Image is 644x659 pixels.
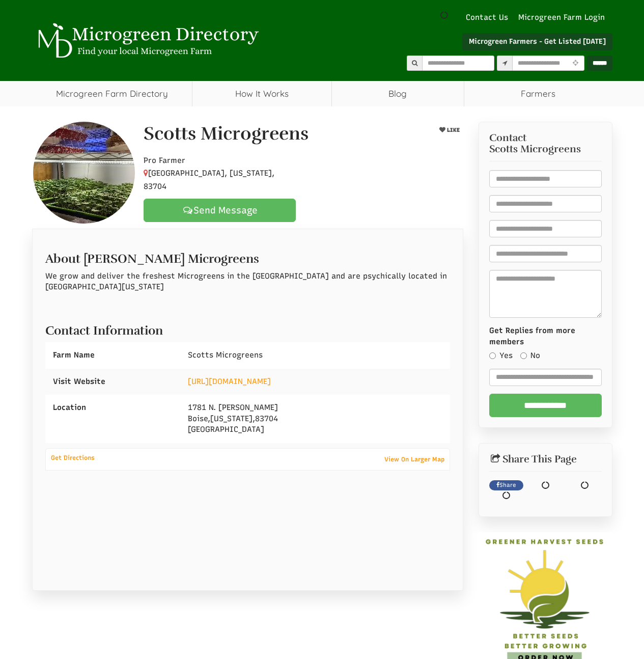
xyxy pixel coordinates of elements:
[462,33,612,50] a: Microgreen Farmers - Get Listed [DATE]
[436,124,463,136] button: LIKE
[489,325,602,347] label: Get Replies from more members
[144,169,274,191] span: [GEOGRAPHIC_DATA], [US_STATE], 83704
[518,12,610,23] a: Microgreen Farm Login
[45,369,180,395] div: Visit Website
[210,414,253,423] span: [US_STATE]
[461,12,513,23] a: Contact Us
[32,23,261,59] img: Microgreen Directory
[188,414,208,423] span: Boise
[464,81,612,106] span: Farmers
[45,319,451,337] h2: Contact Information
[45,271,451,293] p: We grow and deliver the freshest Microgreens in the [GEOGRAPHIC_DATA] and are psychically located...
[489,144,581,155] span: Scotts Microgreens
[520,350,540,361] label: No
[32,81,192,106] a: Microgreen Farm Directory
[489,480,523,490] a: Share
[489,454,602,465] h2: Share This Page
[144,199,296,222] a: Send Message
[188,377,271,386] a: [URL][DOMAIN_NAME]
[489,352,496,359] input: Yes
[188,403,278,412] span: 1781 N. [PERSON_NAME]
[33,122,135,224] img: Contact Scotts Microgreens
[332,81,464,106] a: Blog
[144,156,185,165] span: Pro Farmer
[188,350,263,360] span: Scotts Microgreens
[45,247,451,265] h2: About [PERSON_NAME] Microgreens
[192,81,331,106] a: How It Works
[144,124,309,144] h1: Scotts Microgreens
[45,395,180,421] div: Location
[445,127,460,133] span: LIKE
[32,229,464,229] ul: Profile Tabs
[180,395,450,443] div: , , [GEOGRAPHIC_DATA]
[255,414,278,423] span: 83704
[379,452,450,466] a: View On Larger Map
[520,352,527,359] input: No
[489,350,513,361] label: Yes
[570,60,581,67] i: Use Current Location
[489,132,602,155] h3: Contact
[45,342,180,368] div: Farm Name
[46,452,100,464] a: Get Directions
